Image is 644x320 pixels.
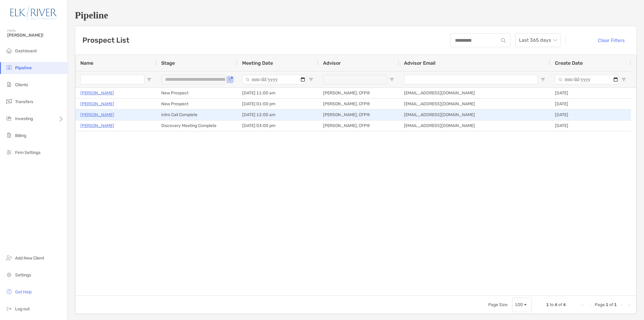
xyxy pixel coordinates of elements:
[614,302,617,307] span: 1
[5,254,13,261] img: add_new_client icon
[609,302,613,307] span: of
[147,77,152,82] button: Open Filter Menu
[399,99,550,109] div: [EMAIL_ADDRESS][DOMAIN_NAME]
[318,120,399,131] div: [PERSON_NAME], CFP®
[156,99,237,109] div: New Prospect
[5,47,13,54] img: dashboard icon
[5,305,13,312] img: logout icon
[242,75,306,84] input: Meeting Date Filter Input
[309,77,313,82] button: Open Filter Menu
[15,256,44,261] span: Add New Client
[555,75,619,84] input: Create Date Filter Input
[161,60,175,66] span: Stage
[5,288,13,295] img: get-help icon
[5,271,13,278] img: settings icon
[5,64,13,71] img: pipeline icon
[550,109,631,120] div: [DATE]
[550,302,554,307] span: to
[75,10,637,21] h1: Pipeline
[399,120,550,131] div: [EMAIL_ADDRESS][DOMAIN_NAME]
[558,302,562,307] span: of
[621,77,626,82] button: Open Filter Menu
[318,88,399,98] div: [PERSON_NAME], CFP®
[555,302,557,307] span: 4
[15,289,32,295] span: Get Help
[15,306,30,312] span: Log out
[15,150,40,155] span: Firm Settings
[587,34,629,47] button: Clear Filters
[488,302,508,307] div: Page Size:
[606,302,608,307] span: 1
[519,34,557,47] span: Last 365 days
[595,302,605,307] span: Page
[318,99,399,109] div: [PERSON_NAME], CFP®
[156,88,237,98] div: New Prospect
[399,109,550,120] div: [EMAIL_ADDRESS][DOMAIN_NAME]
[515,302,523,307] div: 100
[550,120,631,131] div: [DATE]
[156,109,237,120] div: Intro Call Complete
[80,100,114,108] a: [PERSON_NAME]
[80,60,93,66] span: Name
[80,111,114,119] a: [PERSON_NAME]
[5,132,13,139] img: billing icon
[15,133,26,138] span: Billing
[550,99,631,109] div: [DATE]
[5,98,13,105] img: transfers icon
[80,75,144,84] input: Name Filter Input
[15,273,31,278] span: Settings
[540,77,545,82] button: Open Filter Menu
[555,60,583,66] span: Create Date
[619,302,624,307] div: Next Page
[15,116,33,121] span: Investing
[5,149,13,156] img: firm-settings icon
[404,75,538,84] input: Advisor Email Filter Input
[5,81,13,88] img: clients icon
[80,122,114,129] a: [PERSON_NAME]
[15,65,32,70] span: Pipeline
[550,88,631,98] div: [DATE]
[5,115,13,122] img: investing icon
[7,2,60,24] img: Zoe Logo
[563,302,566,307] span: 4
[512,298,532,312] div: Page Size
[80,89,114,97] a: [PERSON_NAME]
[82,36,129,44] h3: Prospect List
[501,38,506,43] img: input icon
[318,109,399,120] div: [PERSON_NAME], CFP®
[15,48,37,54] span: Dashboard
[389,77,394,82] button: Open Filter Menu
[237,88,318,98] div: [DATE] 11:00 am
[546,302,549,307] span: 1
[237,120,318,131] div: [DATE] 03:00 pm
[156,120,237,131] div: Discovery Meeting Complete
[15,99,33,104] span: Transfers
[588,302,592,307] div: Previous Page
[399,88,550,98] div: [EMAIL_ADDRESS][DOMAIN_NAME]
[404,60,435,66] span: Advisor Email
[15,82,28,87] span: Clients
[237,99,318,109] div: [DATE] 01:00 pm
[237,109,318,120] div: [DATE] 12:00 am
[7,33,64,38] span: [PERSON_NAME]!
[228,77,232,82] button: Open Filter Menu
[323,60,341,66] span: Advisor
[626,302,631,307] div: Last Page
[242,60,273,66] span: Meeting Date
[580,302,585,307] div: First Page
